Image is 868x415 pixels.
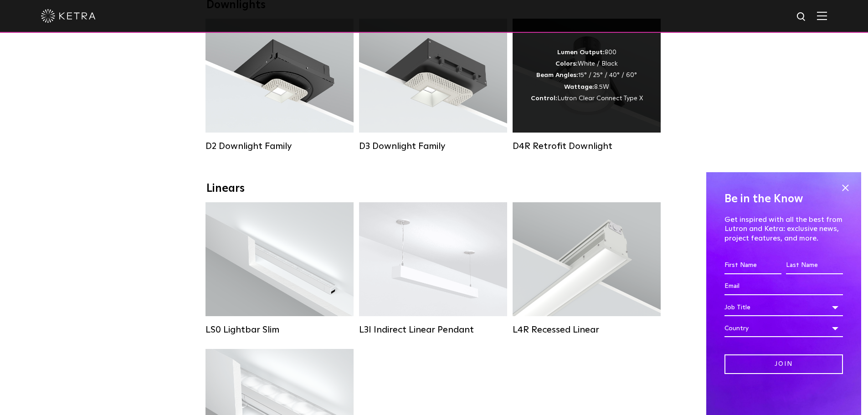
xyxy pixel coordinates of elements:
[724,299,843,316] div: Job Title
[557,95,643,102] span: Lutron Clear Connect Type X
[513,324,661,335] div: L4R Recessed Linear
[817,11,827,20] img: Hamburger%20Nav.svg
[359,202,507,335] a: L3I Indirect Linear Pendant Lumen Output:400 / 600 / 800 / 1000Housing Colors:White / BlackContro...
[205,141,354,152] div: D2 Downlight Family
[557,49,605,56] strong: Lumen Output:
[724,215,843,243] p: Get inspired with all the best from Lutron and Ketra: exclusive news, project features, and more.
[786,257,843,274] input: Last Name
[205,324,354,335] div: LS0 Lightbar Slim
[206,182,662,195] div: Linears
[796,11,807,23] img: search icon
[724,354,843,374] input: Join
[555,61,578,67] strong: Colors:
[513,19,661,152] a: D4R Retrofit Downlight Lumen Output:800Colors:White / BlackBeam Angles:15° / 25° / 40° / 60°Watta...
[205,19,354,152] a: D2 Downlight Family Lumen Output:1200Colors:White / Black / Gloss Black / Silver / Bronze / Silve...
[724,190,843,208] h4: Be in the Know
[205,202,354,335] a: LS0 Lightbar Slim Lumen Output:200 / 350Colors:White / BlackControl:X96 Controller
[41,9,96,23] img: ketra-logo-2019-white
[564,84,594,90] strong: Wattage:
[536,72,578,78] strong: Beam Angles:
[359,324,507,335] div: L3I Indirect Linear Pendant
[724,278,843,295] input: Email
[724,257,781,274] input: First Name
[531,47,643,104] div: 800 White / Black 15° / 25° / 40° / 60° 8.5W
[359,141,507,152] div: D3 Downlight Family
[513,141,661,152] div: D4R Retrofit Downlight
[531,95,557,102] strong: Control:
[359,19,507,152] a: D3 Downlight Family Lumen Output:700 / 900 / 1100Colors:White / Black / Silver / Bronze / Paintab...
[724,320,843,337] div: Country
[513,202,661,335] a: L4R Recessed Linear Lumen Output:400 / 600 / 800 / 1000Colors:White / BlackControl:Lutron Clear C...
